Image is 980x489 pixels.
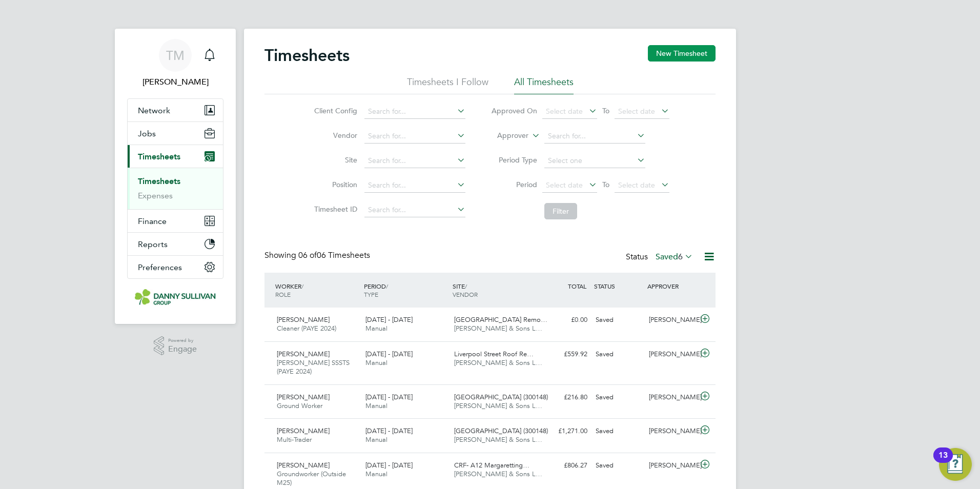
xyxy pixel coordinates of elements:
[365,401,387,410] span: Manual
[618,107,655,116] span: Select date
[538,346,591,363] div: £559.92
[491,155,537,165] label: Period Type
[365,461,413,470] span: [DATE] - [DATE]
[454,426,548,435] span: [GEOGRAPHIC_DATA] (300148)
[364,290,378,298] span: TYPE
[264,250,372,261] div: Showing
[277,426,330,435] span: [PERSON_NAME]
[275,290,291,298] span: ROLE
[128,256,223,278] button: Preferences
[546,180,583,190] span: Select date
[128,168,223,209] div: Timesheets
[128,210,223,232] button: Finance
[128,99,223,121] button: Network
[138,262,182,272] span: Preferences
[277,401,322,410] span: Ground Worker
[454,350,534,358] span: Liverpool Street Roof Re…
[277,470,346,487] span: Groundworker (Outside M25)
[135,289,216,305] img: dannysullivan-logo-retina.png
[454,435,542,444] span: [PERSON_NAME] & Sons L…
[365,426,413,435] span: [DATE] - [DATE]
[407,76,488,94] li: Timesheets I Follow
[365,393,413,401] span: [DATE] - [DATE]
[127,76,223,88] span: Tai Marjadsingh
[591,389,645,406] div: Saved
[128,145,223,168] button: Timesheets
[128,233,223,255] button: Reports
[127,289,223,305] a: Go to home page
[538,457,591,474] div: £806.27
[273,277,361,303] div: WORKER
[450,277,539,303] div: SITE
[311,131,357,140] label: Vendor
[599,104,612,117] span: To
[168,345,197,354] span: Engage
[364,178,465,193] input: Search for...
[277,461,330,470] span: [PERSON_NAME]
[591,312,645,329] div: Saved
[277,393,330,401] span: [PERSON_NAME]
[311,205,357,214] label: Timesheet ID
[938,455,948,468] div: 13
[311,106,357,115] label: Client Config
[514,76,574,94] li: All Timesheets
[277,315,330,324] span: [PERSON_NAME]
[168,336,197,345] span: Powered by
[544,129,645,144] input: Search for...
[115,29,236,324] nav: Main navigation
[365,470,387,478] span: Manual
[645,277,698,295] div: APPROVER
[591,457,645,474] div: Saved
[454,393,548,401] span: [GEOGRAPHIC_DATA] (300148)
[465,282,467,290] span: /
[301,282,303,290] span: /
[599,178,612,191] span: To
[298,250,370,260] span: 06 Timesheets
[127,39,223,88] a: TM[PERSON_NAME]
[128,122,223,145] button: Jobs
[591,423,645,440] div: Saved
[138,191,173,200] a: Expenses
[361,277,450,303] div: PERIOD
[364,129,465,144] input: Search for...
[656,252,693,262] label: Saved
[939,448,972,481] button: Open Resource Center, 13 new notifications
[454,358,542,367] span: [PERSON_NAME] & Sons L…
[138,152,180,161] span: Timesheets
[154,336,197,356] a: Powered byEngage
[364,105,465,119] input: Search for...
[277,324,336,333] span: Cleaner (PAYE 2024)
[311,155,357,165] label: Site
[365,350,413,358] span: [DATE] - [DATE]
[386,282,388,290] span: /
[277,350,330,358] span: [PERSON_NAME]
[645,312,698,329] div: [PERSON_NAME]
[591,346,645,363] div: Saved
[591,277,645,295] div: STATUS
[645,423,698,440] div: [PERSON_NAME]
[138,176,180,186] a: Timesheets
[645,457,698,474] div: [PERSON_NAME]
[277,358,350,376] span: [PERSON_NAME] SSSTS (PAYE 2024)
[568,282,586,290] span: TOTAL
[491,106,537,115] label: Approved On
[454,461,529,470] span: CRF- A12 Margaretting…
[454,315,547,324] span: [GEOGRAPHIC_DATA] Remo…
[311,180,357,189] label: Position
[546,107,583,116] span: Select date
[454,324,542,333] span: [PERSON_NAME] & Sons L…
[364,154,465,168] input: Search for...
[365,435,387,444] span: Manual
[544,154,645,168] input: Select one
[645,389,698,406] div: [PERSON_NAME]
[648,45,716,62] button: New Timesheet
[138,216,167,226] span: Finance
[365,358,387,367] span: Manual
[454,470,542,478] span: [PERSON_NAME] & Sons L…
[453,290,478,298] span: VENDOR
[626,250,695,264] div: Status
[618,180,655,190] span: Select date
[166,49,185,62] span: TM
[538,389,591,406] div: £216.80
[538,423,591,440] div: £1,271.00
